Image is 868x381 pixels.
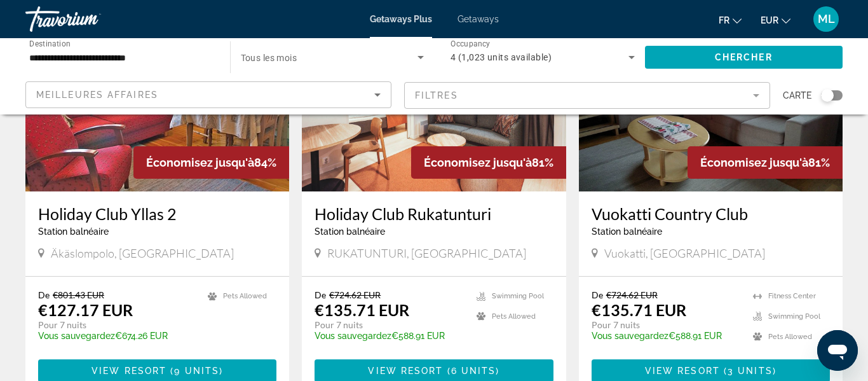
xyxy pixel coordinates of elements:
[592,331,668,341] span: Vous sauvegardez
[29,39,71,48] span: Destination
[645,46,843,69] button: Chercher
[36,87,381,102] mat-select: Sort by
[38,300,133,319] p: €127.17 EUR
[53,289,104,300] span: €801.43 EUR
[592,204,830,223] a: Vuokatti Country Club
[36,90,158,100] span: Meilleures affaires
[92,366,166,376] span: View Resort
[411,146,566,179] div: 81%
[592,331,740,341] p: €588.91 EUR
[166,366,223,376] span: ( )
[768,333,812,341] span: Pets Allowed
[424,156,532,169] span: Économisez jusqu'à
[592,226,662,237] span: Station balnéaire
[38,226,109,237] span: Station balnéaire
[728,366,773,376] span: 3 units
[329,289,381,300] span: €724.62 EUR
[719,11,742,29] button: Change language
[688,146,843,179] div: 81%
[451,39,491,48] span: Occupancy
[604,246,765,260] span: Vuokatti, [GEOGRAPHIC_DATA]
[315,331,463,341] p: €588.91 EUR
[810,6,843,32] button: User Menu
[38,331,195,341] p: €674.26 EUR
[174,366,219,376] span: 9 units
[315,289,326,300] span: De
[818,13,835,25] span: ML
[327,246,526,260] span: RUKATUNTURI, [GEOGRAPHIC_DATA]
[315,331,391,341] span: Vous sauvegardez
[817,330,858,371] iframe: Bouton de lancement de la fenêtre de messagerie
[768,312,820,321] span: Swimming Pool
[592,300,686,319] p: €135.71 EUR
[761,15,778,25] span: EUR
[592,289,603,300] span: De
[451,366,496,376] span: 6 units
[133,146,289,179] div: 84%
[492,312,536,321] span: Pets Allowed
[606,289,658,300] span: €724.62 EUR
[370,14,432,24] a: Getaways Plus
[458,14,499,24] a: Getaways
[451,52,552,62] span: 4 (1,023 units available)
[444,366,500,376] span: ( )
[38,319,195,331] p: Pour 7 nuits
[715,52,773,62] span: Chercher
[719,15,729,25] span: fr
[146,156,254,169] span: Économisez jusqu'à
[783,87,811,104] span: Carte
[761,11,790,29] button: Change currency
[315,226,385,237] span: Station balnéaire
[720,366,776,376] span: ( )
[25,3,153,36] a: Travorium
[492,292,544,300] span: Swimming Pool
[223,292,267,300] span: Pets Allowed
[315,300,409,319] p: €135.71 EUR
[592,319,740,331] p: Pour 7 nuits
[768,292,816,300] span: Fitness Center
[404,81,770,109] button: Filter
[645,366,720,376] span: View Resort
[38,289,50,300] span: De
[38,204,276,223] a: Holiday Club Yllas 2
[315,204,553,223] a: Holiday Club Rukatunturi
[51,246,234,260] span: Äkäslompolo, [GEOGRAPHIC_DATA]
[315,319,463,331] p: Pour 7 nuits
[700,156,808,169] span: Économisez jusqu'à
[368,366,443,376] span: View Resort
[38,331,115,341] span: Vous sauvegardez
[241,53,297,63] span: Tous les mois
